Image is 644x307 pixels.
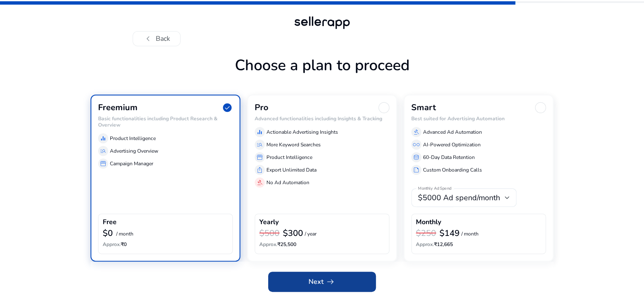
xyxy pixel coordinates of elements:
[259,228,279,238] h3: $500
[309,277,335,287] span: Next
[305,231,317,237] p: / year
[100,148,106,154] span: manage_search
[411,116,546,122] h6: Best suited for Advertising Automation
[416,241,434,248] span: Approx.
[103,218,117,226] h4: Free
[411,103,436,113] h3: Smart
[418,193,500,203] span: $5000 Ad spend/month
[110,147,158,155] p: Advertising Overview
[413,141,420,148] span: all_inclusive
[266,166,317,174] p: Export Unlimited Data
[110,160,153,167] p: Campaign Manager
[413,154,420,161] span: database
[255,103,269,113] h3: Pro
[90,56,554,95] h1: Choose a plan to proceed
[266,128,338,136] p: Actionable Advertising Insights
[418,186,451,192] mat-label: Monthly Ad Spend
[413,129,420,135] span: gavel
[266,179,309,186] p: No Ad Automation
[423,166,482,174] p: Custom Onboarding Calls
[259,241,277,248] span: Approx.
[423,153,475,161] p: 60-Day Data Retention
[110,135,156,142] p: Product Intelligence
[259,218,279,226] h4: Yearly
[416,218,441,226] h4: Monthly
[143,34,153,44] span: chevron_left
[103,241,121,248] span: Approx.
[255,116,389,122] h6: Advanced functionalities including Insights & Tracking
[256,141,263,148] span: manage_search
[461,231,479,237] p: / month
[325,277,335,287] span: arrow_right_alt
[423,128,482,136] p: Advanced Ad Automation
[133,31,181,46] button: chevron_leftBack
[256,154,263,161] span: storefront
[413,167,420,173] span: summarize
[416,228,436,238] h3: $250
[283,228,303,239] b: $300
[98,103,138,113] h3: Freemium
[266,153,312,161] p: Product Intelligence
[116,231,133,237] p: / month
[259,241,385,247] h6: ₹25,500
[416,241,541,247] h6: ₹12,665
[268,272,376,292] button: Nextarrow_right_alt
[439,228,460,239] b: $149
[266,141,321,148] p: More Keyword Searches
[103,228,113,239] b: $0
[100,160,106,167] span: storefront
[256,129,263,135] span: equalizer
[100,135,106,142] span: equalizer
[256,179,263,186] span: gavel
[256,167,263,173] span: ios_share
[98,116,233,128] h6: Basic functionalities including Product Research & Overview
[423,141,481,148] p: AI-Powered Optimization
[103,241,228,247] h6: ₹0
[222,102,233,113] span: check_circle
